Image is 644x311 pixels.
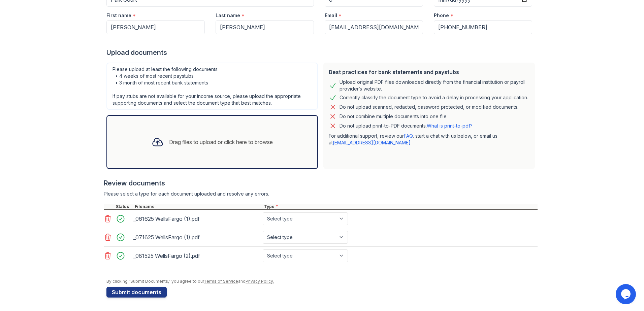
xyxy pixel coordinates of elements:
[204,279,238,284] a: Terms of Service
[104,178,538,188] div: Review documents
[333,140,411,145] a: [EMAIL_ADDRESS][DOMAIN_NAME]
[106,12,131,19] label: First name
[434,12,449,19] label: Phone
[133,232,260,243] div: _071625 WellsFargo (1).pdf
[404,133,413,139] a: FAQ
[340,79,529,92] div: Upload original PDF files downloaded directly from the financial institution or payroll provider’...
[340,112,448,120] div: Do not combine multiple documents into one file.
[340,94,528,102] div: Correctly classify the document type to avoid a delay in processing your application.
[133,213,260,224] div: _061625 WellsFargo (1).pdf
[133,204,263,209] div: Filename
[427,123,473,129] a: What is print-to-pdf?
[169,138,273,146] div: Drag files to upload or click here to browse
[216,12,240,19] label: Last name
[329,133,529,146] p: For additional support, review our , start a chat with us below, or email us at
[246,279,274,284] a: Privacy Policy.
[616,284,637,304] iframe: chat widget
[106,48,538,57] div: Upload documents
[106,63,318,110] div: Please upload at least the following documents: • 4 weeks of most recent paystubs • 3 month of mo...
[263,204,538,209] div: Type
[340,103,518,111] div: Do not upload scanned, redacted, password protected, or modified documents.
[329,68,529,76] div: Best practices for bank statements and paystubs
[340,123,473,129] p: Do not upload print-to-PDF documents.
[115,204,133,209] div: Status
[133,250,260,261] div: _081525 WellsFargo (2).pdf
[106,279,538,284] div: By clicking "Submit Documents," you agree to our and
[106,287,167,298] button: Submit documents
[325,12,337,19] label: Email
[104,191,538,197] div: Please select a type for each document uploaded and resolve any errors.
